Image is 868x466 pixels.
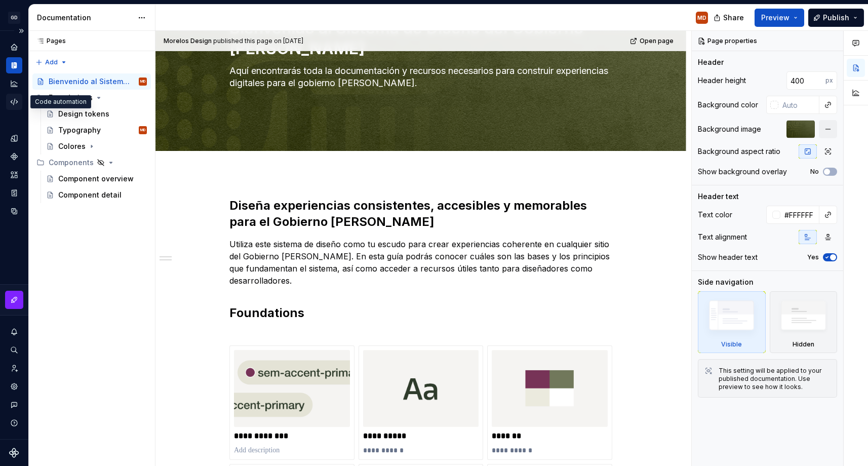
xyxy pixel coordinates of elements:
[32,73,151,203] div: Page tree
[6,397,22,413] button: Contact support
[58,141,86,151] div: Colores
[227,63,610,91] textarea: Aquí encontrarás toda la documentación y recursos necesarios para construir experiencias digitale...
[698,57,724,67] div: Header
[6,167,22,183] a: Assets
[755,9,804,27] button: Preview
[140,76,145,87] div: MD
[229,238,612,287] p: Utiliza este sistema de diseño como tu escudo para crear experiencias coherente en cualquier siti...
[810,168,819,176] label: No
[32,154,151,171] div: Components
[32,55,70,69] button: Add
[32,90,151,106] div: Foundations
[698,191,739,202] div: Header text
[808,9,864,27] button: Publish
[698,167,787,177] div: Show background overlay
[42,187,151,203] a: Component detail
[698,277,754,287] div: Side navigation
[58,190,122,200] div: Component detail
[58,174,134,184] div: Component overview
[698,232,747,242] div: Text alignment
[698,252,758,262] div: Show header text
[6,39,22,55] a: Home
[363,350,479,427] img: a985ef4f-6717-48a1-b5be-309b4aa9834f.png
[492,350,608,427] img: 4ae1473c-a588-4428-bc56-6f4f3bda8035.png
[6,342,22,358] button: Search ⌘K
[32,37,66,45] div: Pages
[823,13,849,23] span: Publish
[780,206,819,224] input: Auto
[698,146,780,157] div: Background aspect ratio
[213,37,303,45] div: published this page on [DATE]
[640,37,674,45] span: Open page
[721,340,742,348] div: Visible
[698,291,766,353] div: Visible
[807,253,819,261] label: Yes
[719,367,831,391] div: This setting will be applied to your published documentation. Use preview to see how it looks.
[6,203,22,219] a: Data sources
[45,58,58,66] span: Add
[42,106,151,122] a: Design tokens
[49,93,93,103] div: Foundations
[825,76,833,85] p: px
[6,324,22,340] button: Notifications
[42,122,151,138] a: TypographyMD
[49,158,94,168] div: Components
[58,109,109,119] div: Design tokens
[6,94,22,110] a: Code automation
[49,76,132,87] div: Bienvenido al Sistema de Diseño del Gobierno [PERSON_NAME]
[698,100,758,110] div: Background color
[42,138,151,154] a: Colores
[234,350,350,427] img: 41c26d6b-1455-4826-9958-b1e2f96dd01a.png
[6,57,22,73] a: Documentation
[164,37,212,45] span: Morelos Design
[627,34,678,48] a: Open page
[140,125,145,135] div: MD
[770,291,838,353] div: Hidden
[697,14,706,22] div: MD
[708,9,751,27] button: Share
[32,73,151,90] a: Bienvenido al Sistema de Diseño del Gobierno [PERSON_NAME]MD
[37,13,133,23] div: Documentation
[9,448,19,458] svg: Supernova Logo
[14,24,28,38] button: Expand sidebar
[723,13,744,23] span: Share
[698,124,761,134] div: Background image
[698,75,746,86] div: Header height
[6,185,22,201] a: Storybook stories
[786,71,825,90] input: Auto
[6,360,22,376] a: Invite team
[42,171,151,187] a: Component overview
[30,95,91,108] div: Code automation
[229,305,612,337] h2: Foundations
[761,13,790,23] span: Preview
[6,148,22,165] a: Components
[229,198,612,230] h2: Diseña experiencias consistentes, accesibles y memorables para el Gobierno [PERSON_NAME]
[698,210,732,220] div: Text color
[2,7,26,28] button: GD
[793,340,814,348] div: Hidden
[6,130,22,146] a: Design tokens
[8,12,20,24] div: GD
[778,96,819,114] input: Auto
[6,75,22,92] a: Analytics
[6,378,22,395] a: Settings
[58,125,101,135] div: Typography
